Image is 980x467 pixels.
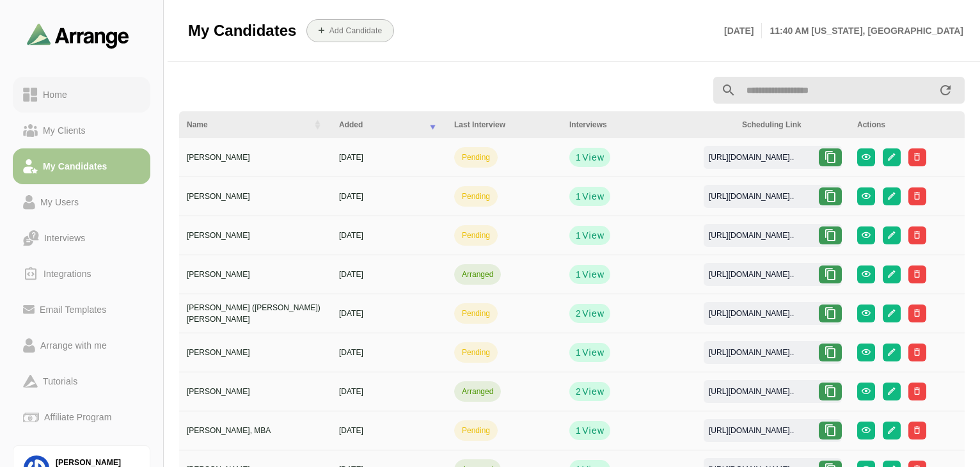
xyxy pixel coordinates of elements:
[462,386,493,397] div: arranged
[462,230,490,241] div: pending
[13,184,150,220] a: My Users
[581,190,605,203] span: View
[187,269,324,280] div: [PERSON_NAME]
[699,191,804,202] div: [URL][DOMAIN_NAME]..
[38,87,72,102] div: Home
[187,425,324,436] div: [PERSON_NAME], MBA
[27,23,129,48] img: arrangeai-name-small-logo.4d2b8aee.svg
[581,268,605,281] span: View
[13,77,150,113] a: Home
[38,266,97,281] div: Integrations
[13,148,150,184] a: My Candidates
[13,113,150,148] a: My Clients
[699,386,804,397] div: [URL][DOMAIN_NAME]..
[329,26,383,35] b: Add Candidate
[742,119,842,131] div: Scheduling Link
[699,425,804,436] div: [URL][DOMAIN_NAME]..
[339,386,439,397] div: [DATE]
[187,386,324,397] div: [PERSON_NAME]
[462,425,490,436] div: pending
[187,191,324,202] div: [PERSON_NAME]
[857,119,957,131] div: Actions
[339,230,439,241] div: [DATE]
[724,23,762,38] p: [DATE]
[699,230,804,241] div: [URL][DOMAIN_NAME]..
[38,123,91,138] div: My Clients
[575,229,581,242] strong: 1
[339,152,439,163] div: [DATE]
[569,119,727,131] div: Interviews
[762,23,963,38] p: 11:40 AM [US_STATE], [GEOGRAPHIC_DATA]
[454,119,554,131] div: Last Interview
[581,151,605,164] span: View
[699,152,804,163] div: [URL][DOMAIN_NAME]..
[569,226,610,245] button: 1View
[339,308,439,319] div: [DATE]
[938,83,953,98] i: appended action
[575,268,581,281] strong: 1
[339,269,439,280] div: [DATE]
[35,194,84,210] div: My Users
[569,265,610,284] button: 1View
[188,21,296,40] span: My Candidates
[462,347,490,358] div: pending
[699,308,804,319] div: [URL][DOMAIN_NAME]..
[339,425,439,436] div: [DATE]
[187,119,304,131] div: Name
[569,382,610,401] button: 2View
[38,159,113,174] div: My Candidates
[462,308,490,319] div: pending
[575,190,581,203] strong: 1
[13,399,150,435] a: Affiliate Program
[575,424,581,437] strong: 1
[699,347,804,358] div: [URL][DOMAIN_NAME]..
[462,269,493,280] div: arranged
[569,304,610,323] button: 2View
[339,191,439,202] div: [DATE]
[569,343,610,362] button: 1View
[13,363,150,399] a: Tutorials
[13,256,150,292] a: Integrations
[581,385,605,398] span: View
[38,374,83,389] div: Tutorials
[13,328,150,363] a: Arrange with me
[13,220,150,256] a: Interviews
[187,302,324,325] div: [PERSON_NAME] ([PERSON_NAME]) [PERSON_NAME]
[187,230,324,241] div: [PERSON_NAME]
[699,269,804,280] div: [URL][DOMAIN_NAME]..
[39,409,116,425] div: Affiliate Program
[581,424,605,437] span: View
[35,302,111,317] div: Email Templates
[581,346,605,359] span: View
[569,187,610,206] button: 1View
[187,347,324,358] div: [PERSON_NAME]
[581,229,605,242] span: View
[575,346,581,359] strong: 1
[339,119,420,131] div: Added
[462,191,490,202] div: pending
[581,307,605,320] span: View
[575,385,581,398] strong: 2
[462,152,490,163] div: pending
[306,19,394,42] button: Add Candidate
[575,307,581,320] strong: 2
[339,347,439,358] div: [DATE]
[187,152,324,163] div: [PERSON_NAME]
[39,230,90,246] div: Interviews
[569,148,610,167] button: 1View
[575,151,581,164] strong: 1
[569,421,610,440] button: 1View
[13,292,150,328] a: Email Templates
[35,338,112,353] div: Arrange with me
